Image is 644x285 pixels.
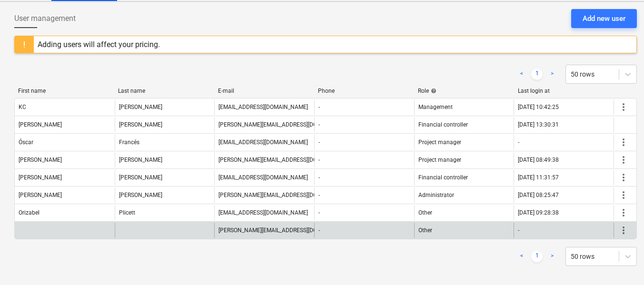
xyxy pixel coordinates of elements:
[418,157,461,163] span: Project manager
[618,137,629,148] span: more_vert
[618,172,629,183] span: more_vert
[518,157,559,163] div: [DATE] 08:49:38
[618,225,629,236] span: more_vert
[418,227,432,234] span: Other
[596,239,644,285] iframe: Chat Widget
[19,209,40,216] div: Orizabel
[218,174,308,181] div: [EMAIL_ADDRESS][DOMAIN_NAME]
[38,40,160,49] div: Adding users will affect your pricing.
[318,209,320,216] div: -
[418,174,468,181] span: Financial controller
[531,251,543,262] a: Page 1 is your current page
[19,139,33,146] div: Óscar
[318,157,320,163] div: -
[18,88,110,94] div: First name
[518,227,519,234] div: -
[218,227,351,234] div: [PERSON_NAME][EMAIL_ADDRESS][DOMAIN_NAME]
[518,209,559,216] div: [DATE] 09:28:38
[518,121,559,128] div: [DATE] 13:30:31
[518,104,559,110] div: [DATE] 10:42:25
[218,139,308,146] div: [EMAIL_ADDRESS][DOMAIN_NAME]
[618,189,629,201] span: more_vert
[14,13,76,24] span: User management
[218,104,308,110] div: [EMAIL_ADDRESS][DOMAIN_NAME]
[518,174,559,181] div: [DATE] 11:31:57
[19,174,62,181] div: [PERSON_NAME]
[516,251,527,262] a: Previous page
[418,121,468,128] span: Financial controller
[418,104,453,110] span: Management
[318,227,320,234] div: -
[531,69,543,80] a: Page 1 is your current page
[418,209,432,216] span: Other
[418,192,454,198] span: Administrator
[429,88,436,94] span: help
[618,101,629,113] span: more_vert
[119,209,135,216] div: Plicett
[418,88,510,94] div: Role
[19,157,62,163] div: [PERSON_NAME]
[218,121,351,128] div: [PERSON_NAME][EMAIL_ADDRESS][DOMAIN_NAME]
[618,154,629,166] span: more_vert
[318,104,320,110] div: -
[318,121,320,128] div: -
[119,139,139,146] div: Francés
[518,192,559,198] div: [DATE] 08:25:47
[119,157,162,163] div: [PERSON_NAME]
[318,139,320,146] div: -
[119,104,162,110] div: [PERSON_NAME]
[518,88,610,94] div: Last login at
[19,104,26,110] div: KC
[546,69,558,80] a: Next page
[583,12,625,25] div: Add new user
[118,88,210,94] div: Last name
[571,9,637,28] button: Add new user
[19,192,62,198] div: [PERSON_NAME]
[218,157,351,163] div: [PERSON_NAME][EMAIL_ADDRESS][DOMAIN_NAME]
[19,121,62,128] div: [PERSON_NAME]
[418,139,461,146] span: Project manager
[518,139,519,146] div: -
[318,174,320,181] div: -
[119,121,162,128] div: [PERSON_NAME]
[218,192,351,198] div: [PERSON_NAME][EMAIL_ADDRESS][DOMAIN_NAME]
[218,209,308,216] div: [EMAIL_ADDRESS][DOMAIN_NAME]
[119,192,162,198] div: [PERSON_NAME]
[516,69,527,80] a: Previous page
[546,251,558,262] a: Next page
[318,88,410,94] div: Phone
[318,192,320,198] div: -
[218,88,310,94] div: E-mail
[618,207,629,218] span: more_vert
[119,174,162,181] div: [PERSON_NAME]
